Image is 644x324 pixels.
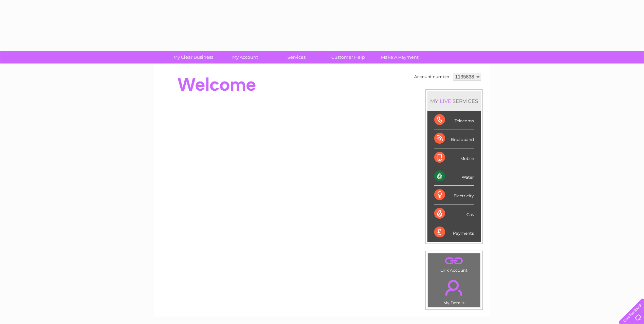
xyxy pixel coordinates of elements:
div: Payments [434,223,474,241]
a: . [430,255,478,267]
div: Electricity [434,186,474,204]
a: Make A Payment [372,51,428,64]
div: Telecoms [434,111,474,129]
div: Mobile [434,148,474,167]
div: Gas [434,204,474,223]
div: Water [434,167,474,186]
a: Customer Help [320,51,376,64]
div: MY SERVICES [427,91,481,111]
a: My Clear Business [165,51,221,64]
div: Broadband [434,129,474,148]
td: Link Account [428,253,480,274]
a: My Account [217,51,273,64]
a: . [430,276,478,300]
td: Account number [412,71,451,83]
td: My Details [428,274,480,307]
div: LIVE [438,98,453,104]
a: Services [269,51,325,64]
